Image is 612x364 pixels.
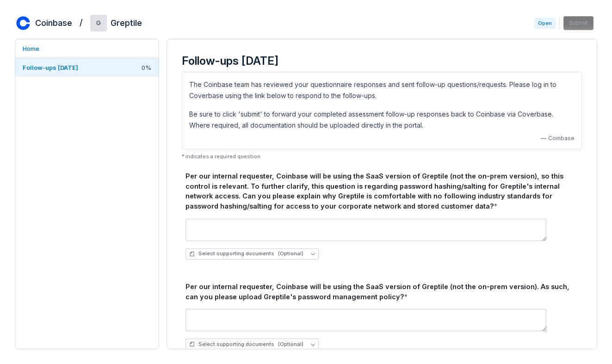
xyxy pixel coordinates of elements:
p: The Coinbase team has reviewed your questionnaire responses and sent follow-up questions/requests... [189,79,575,101]
h3: Follow-ups [DATE] [182,54,582,68]
span: (Optional) [278,341,303,348]
span: (Optional) [278,250,303,257]
p: Be sure to click 'submit' to forward your completed assessment follow-up responses back to Coinba... [189,109,575,131]
div: Per our internal requester, Coinbase will be using the SaaS version of Greptile (not the on-prem ... [185,171,578,211]
span: Follow-ups [DATE] [23,64,78,71]
a: Home [15,39,159,58]
a: Follow-ups [DATE]0% [15,58,159,77]
div: Per our internal requester, Coinbase will be using the SaaS version of Greptile (not the on-prem ... [185,282,578,302]
p: * indicates a required question [182,153,582,160]
span: Coinbase [548,135,575,142]
h2: / [80,15,83,29]
span: Select supporting documents [189,250,303,257]
span: — [541,135,546,142]
span: Open [534,18,556,29]
h2: Greptile [111,17,142,29]
span: 0 % [142,63,151,72]
h2: Coinbase [35,17,72,29]
span: Select supporting documents [189,341,303,348]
